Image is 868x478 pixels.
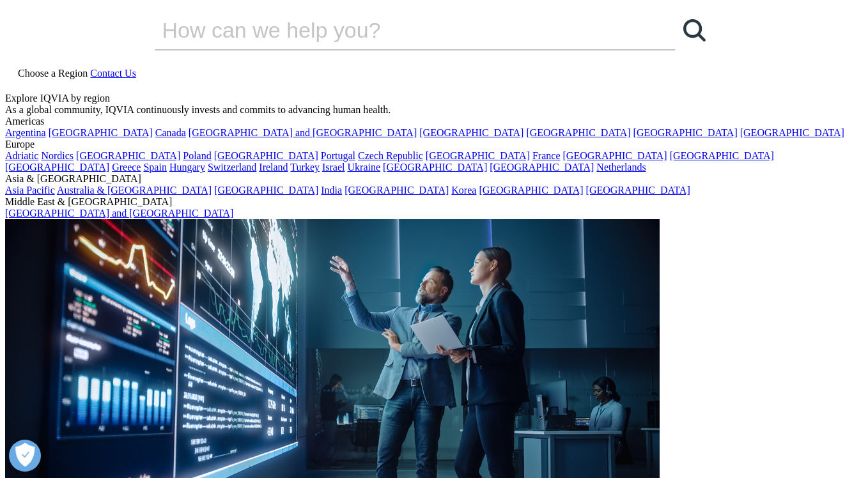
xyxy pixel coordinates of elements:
a: Czech Republic [358,150,423,161]
a: Greece [112,162,141,173]
a: Asia Pacific [5,185,55,196]
a: Hungary [169,162,205,173]
a: [GEOGRAPHIC_DATA] [490,162,594,173]
a: [GEOGRAPHIC_DATA] [479,185,583,196]
a: Switzerland [208,162,256,173]
a: Ireland [259,162,288,173]
a: Ukraine [348,162,381,173]
a: France [532,150,561,161]
button: Açık Tercihler [9,440,41,472]
a: [GEOGRAPHIC_DATA] [383,162,487,173]
a: Contact Us [90,68,136,79]
a: [GEOGRAPHIC_DATA] [419,127,523,138]
svg: Search [683,19,706,42]
a: Nordics [41,150,74,161]
a: Turkey [290,162,320,173]
a: Australia & [GEOGRAPHIC_DATA] [57,185,212,196]
a: [GEOGRAPHIC_DATA] [76,150,180,161]
a: [GEOGRAPHIC_DATA] [586,185,690,196]
a: Korea [451,185,476,196]
a: [GEOGRAPHIC_DATA] and [GEOGRAPHIC_DATA] [189,127,417,138]
div: Asia & [GEOGRAPHIC_DATA] [5,173,863,185]
div: Middle East & [GEOGRAPHIC_DATA] [5,196,863,208]
a: Portugal [321,150,355,161]
a: [GEOGRAPHIC_DATA] [214,185,318,196]
a: India [321,185,342,196]
a: Canada [155,127,186,138]
a: Poland [183,150,211,161]
a: [GEOGRAPHIC_DATA] [345,185,449,196]
a: Netherlands [596,162,646,173]
span: Choose a Region [18,68,88,79]
a: [GEOGRAPHIC_DATA] [426,150,530,161]
div: Americas [5,116,863,127]
input: Search [155,11,639,49]
div: As a global community, IQVIA continuously invests and commits to advancing human health. [5,104,863,116]
a: Search [676,11,714,49]
a: Adriatic [5,150,38,161]
a: Israel [322,162,345,173]
a: [GEOGRAPHIC_DATA] [670,150,774,161]
a: [GEOGRAPHIC_DATA] [740,127,844,138]
a: [GEOGRAPHIC_DATA] and [GEOGRAPHIC_DATA] [5,208,233,219]
a: [GEOGRAPHIC_DATA] [214,150,318,161]
a: [GEOGRAPHIC_DATA] [526,127,630,138]
a: [GEOGRAPHIC_DATA] [49,127,153,138]
div: Europe [5,139,863,150]
div: Explore IQVIA by region [5,93,863,104]
a: [GEOGRAPHIC_DATA] [563,150,667,161]
a: [GEOGRAPHIC_DATA] [633,127,738,138]
a: [GEOGRAPHIC_DATA] [5,162,109,173]
a: Argentina [5,127,46,138]
a: Spain [143,162,166,173]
